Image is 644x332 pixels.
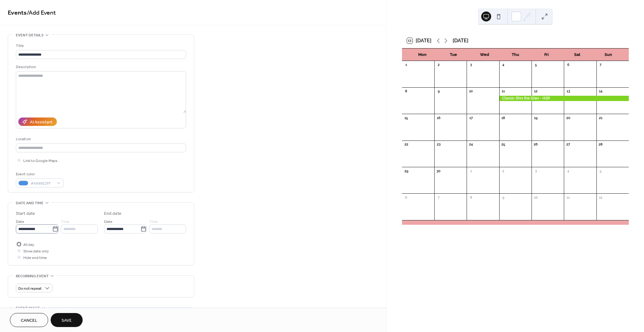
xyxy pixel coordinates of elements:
span: Event image [16,305,40,311]
div: 12 [533,89,538,94]
div: 20 [566,116,570,120]
span: Time [61,219,70,225]
div: 13 [566,89,570,94]
button: Cancel [10,313,48,327]
span: Show date only [23,248,49,255]
span: Cancel [21,317,37,324]
span: Date [16,219,24,225]
div: 4 [501,63,506,67]
span: All day [23,242,34,248]
div: 11 [566,195,570,200]
div: 6 [566,63,570,67]
div: 4 [566,169,570,173]
div: 28 [598,142,603,147]
span: / Add Event [27,7,56,19]
div: 23 [436,142,441,147]
div: Event color [16,171,62,178]
div: 8 [404,89,409,94]
div: 7 [436,195,441,200]
div: Mon [407,48,438,61]
span: Recurring event [16,273,49,279]
div: Title [16,43,185,49]
div: 10 [468,89,473,94]
div: 9 [436,89,441,94]
div: 8 [468,195,473,200]
div: 24 [468,142,473,147]
div: 3 [468,63,473,67]
button: 13[DATE] [405,36,434,45]
span: Hide end time [23,255,47,261]
div: 22 [404,142,409,147]
span: Date and time [16,200,43,206]
div: AI Assistant [30,119,53,126]
div: 17 [468,116,473,120]
div: Location [16,136,185,142]
div: 2 [436,63,441,67]
div: 1 [404,63,409,67]
div: Description [16,64,185,70]
div: Fri [531,48,562,61]
div: 11 [501,89,506,94]
div: 3 [533,169,538,173]
span: Link to Google Maps [23,158,57,164]
div: Wed [469,48,500,61]
div: Start date [16,210,35,217]
span: Event details [16,32,43,39]
span: Save [62,317,72,324]
div: 16 [436,116,441,120]
div: 14 [598,89,603,94]
span: Time [149,219,158,225]
div: Sat [562,48,593,61]
div: 12 [598,195,603,200]
div: Thu [500,48,531,61]
div: 19 [533,116,538,120]
span: Do not repeat [18,285,42,292]
div: Classic 6hrs the Glen - HSR [499,96,629,101]
div: [DATE] [453,37,468,44]
div: 5 [533,63,538,67]
a: Events [8,7,27,19]
div: 1 [468,169,473,173]
div: Sun [593,48,624,61]
div: 5 [598,169,603,173]
span: #4A90E2FF [31,180,54,187]
div: 21 [598,116,603,120]
div: Tue [438,48,469,61]
div: 10 [533,195,538,200]
div: 9 [501,195,506,200]
span: Date [104,219,112,225]
div: 26 [533,142,538,147]
div: 2 [501,169,506,173]
div: 25 [501,142,506,147]
button: Save [51,313,83,327]
button: AI Assistant [18,118,57,126]
div: 7 [598,63,603,67]
div: 29 [404,169,409,173]
div: 15 [404,116,409,120]
div: 27 [566,142,570,147]
div: End date [104,210,121,217]
div: 18 [501,116,506,120]
div: 30 [436,169,441,173]
div: 6 [404,195,409,200]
